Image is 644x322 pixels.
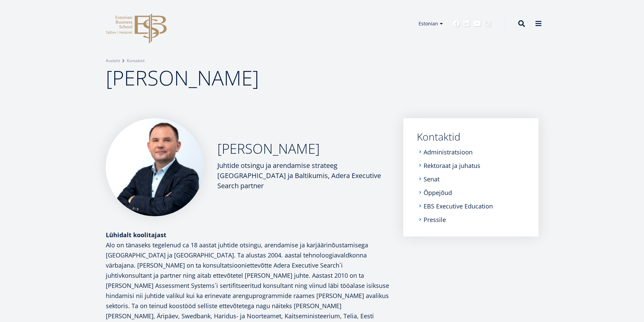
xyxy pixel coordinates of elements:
[417,132,525,142] a: Kontaktid
[106,118,204,216] img: Alo Naelapea
[463,20,470,27] a: Linkedin
[106,230,390,240] div: Lühidalt koolitajast
[217,140,390,157] h2: [PERSON_NAME]
[424,203,493,209] a: EBS Executive Education
[424,149,473,155] a: Administratsioon
[424,176,439,182] a: Senat
[217,160,390,191] div: Juhtide otsingu ja arendamise strateeg [GEOGRAPHIC_DATA] ja Baltikumis, Adera Executive Search pa...
[106,64,259,92] span: [PERSON_NAME]
[473,20,481,27] a: Youtube
[106,57,120,64] a: Avaleht
[484,20,491,27] a: Instagram
[424,189,452,196] a: Õppejõud
[424,162,480,169] a: Rektoraat ja juhatus
[424,216,446,223] a: Pressile
[453,20,460,27] a: Facebook
[127,57,144,64] a: Kontaktid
